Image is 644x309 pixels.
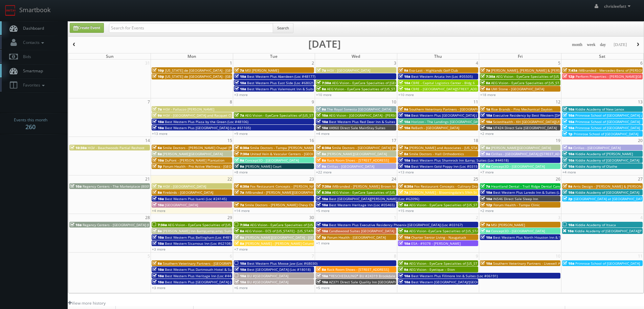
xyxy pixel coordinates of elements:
[316,170,332,174] a: +22 more
[399,274,410,278] span: 10a
[481,151,490,156] span: 9a
[575,190,639,195] span: Kiddie Academy of [GEOGRAPHIC_DATA]
[491,107,552,112] span: Rise Brands - Pins Mechanical Dayton
[491,184,560,189] span: Heartland Dental - Trail Ridge Dental Care
[481,145,490,150] span: 8a
[399,261,408,266] span: 9a
[563,132,573,136] span: 1p
[481,68,490,73] span: 7a
[235,280,246,284] span: 10a
[563,184,572,189] span: 9a
[316,184,331,189] span: 7:30a
[563,119,574,124] span: 10a
[316,113,328,118] span: 10a
[163,151,223,156] span: [PERSON_NAME][GEOGRAPHIC_DATA]
[598,41,608,49] button: day
[491,87,544,91] span: UMI Stone - [GEOGRAPHIC_DATA]
[329,222,463,227] span: Best Western Plus Executive Residency Phoenix [GEOGRAPHIC_DATA] (Loc #03167)
[229,60,233,67] span: 1
[316,229,328,233] span: 10a
[109,23,273,33] input: Search for Events
[88,145,145,150] span: HGV - Beachwoods Partial Reshoot
[316,241,330,245] a: +1 more
[316,68,326,73] span: 7a
[245,235,341,240] span: [PERSON_NAME][GEOGRAPHIC_DATA] - [GEOGRAPHIC_DATA]
[399,203,408,207] span: 8a
[481,203,492,207] span: 12p
[327,235,386,240] span: Forum Health - [GEOGRAPHIC_DATA]
[491,68,621,73] span: [PERSON_NAME], [PERSON_NAME] & [PERSON_NAME], LLC - [GEOGRAPHIC_DATA]
[235,190,244,195] span: 7a
[481,235,492,240] span: 10a
[493,190,578,195] span: Best Western Plus Laredo Inn & Suites (Loc #44702)
[70,145,87,150] span: 10:30a
[411,113,497,118] span: Best Western Plus [GEOGRAPHIC_DATA] (Loc #64008)
[168,222,294,227] span: AEG Vision - EyeCare Specialties of [US_STATE] – Southwest Orlando Eye Care
[399,125,410,130] span: 10a
[152,119,164,124] span: 10a
[563,107,574,112] span: 10a
[399,107,408,112] span: 9a
[250,151,337,156] span: United Vein & Vascular Centers - [GEOGRAPHIC_DATA]
[562,170,576,174] a: +4 more
[481,196,492,201] span: 10a
[152,145,162,150] span: 6a
[152,235,164,240] span: 10a
[573,145,621,150] span: Cirillas - [GEOGRAPHIC_DATA]
[398,208,414,213] a: +15 more
[106,53,114,59] span: Sun
[70,23,104,33] a: Create Event
[235,164,244,169] span: 9a
[409,145,515,150] span: [PERSON_NAME] and Associates - [US_STATE][GEOGRAPHIC_DATA]
[493,261,628,266] span: Southern Veterinary Partners - Livewell Animal Urgent Care of [GEOGRAPHIC_DATA]
[234,131,248,136] a: +9 more
[399,119,410,124] span: 10a
[399,145,408,150] span: 7a
[235,68,244,73] span: 7a
[399,184,413,189] span: 6:30a
[316,125,328,130] span: 10a
[411,87,519,91] span: CBRE - [GEOGRAPHIC_DATA][STREET_ADDRESS][GEOGRAPHIC_DATA]
[480,131,494,136] a: +2 more
[235,274,246,278] span: 10a
[152,274,164,278] span: 10a
[152,107,162,112] span: 7a
[235,74,246,79] span: 10a
[165,235,236,240] span: Best Western Plus Bellingham (Loc #48188)
[332,145,441,150] span: Smile Doctors - [GEOGRAPHIC_DATA] [PERSON_NAME] Orthodontics
[163,229,262,233] span: [PERSON_NAME] Inn &amp;amp;amp; Suites [PERSON_NAME]
[234,247,248,252] a: +7 more
[247,267,311,272] span: Best [GEOGRAPHIC_DATA] (Loc #18018)
[235,261,246,266] span: 10a
[316,274,328,278] span: 10a
[411,235,466,240] span: Charter Senior Living - Naugatuck
[399,267,408,272] span: 9a
[152,74,164,79] span: 10p
[491,164,545,169] span: Concept3D - [GEOGRAPHIC_DATA]
[563,229,574,233] span: 10a
[399,280,410,284] span: 10a
[399,151,408,156] span: 8a
[399,74,410,79] span: 10a
[574,132,638,136] span: Primrose School of [GEOGRAPHIC_DATA]
[68,300,106,306] a: View more history
[481,74,495,79] span: 7:30a
[563,222,574,227] span: 10a
[20,54,31,60] span: Bids
[496,74,613,79] span: AEG Vision - EyeCare Specialties of [US_STATE] – [PERSON_NAME] Vision
[152,280,164,284] span: 10a
[411,119,483,124] span: Horizon - The Landings [GEOGRAPHIC_DATA]
[152,267,164,272] span: 10a
[393,60,397,67] span: 3
[411,274,498,278] span: Best Western Plus Fillmore Inn & Suites (Loc #06191)
[327,68,370,73] span: HGV - [GEOGRAPHIC_DATA]
[247,261,317,266] span: Best Western Plus Moose Jaw (Loc #68030)
[329,203,395,207] span: Best Western Heritage Inn (Loc #05465)
[409,267,455,272] span: AEG Vision - Eyetique – Eton
[332,80,477,85] span: AEG Vision - EyeCare Specialties of [GEOGRAPHIC_DATA][US_STATE] - [GEOGRAPHIC_DATA]
[480,92,496,97] a: +18 more
[247,80,315,85] span: Best Western Plus East Side (Loc #68029)
[316,92,332,97] a: +10 more
[245,158,299,163] span: Concept3D - [GEOGRAPHIC_DATA]
[316,267,326,272] span: 8a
